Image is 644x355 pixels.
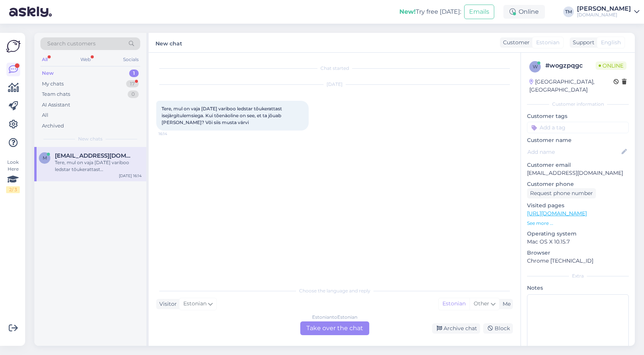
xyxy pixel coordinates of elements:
[312,314,357,321] div: Estonian to Estonian
[155,37,182,48] label: New chat
[577,6,631,12] div: [PERSON_NAME]
[529,78,614,94] div: [GEOGRAPHIC_DATA], [GEOGRAPHIC_DATA]
[156,300,177,308] div: Visitor
[42,111,48,119] div: All
[503,5,545,19] div: Online
[42,69,54,77] div: New
[500,300,511,308] div: Me
[55,152,134,159] span: margaritapaabort@gmail.com
[577,12,631,18] div: [DOMAIN_NAME]
[432,323,480,334] div: Archive chat
[55,159,142,173] div: Tere, mul on vaja [DATE] variboo ledstar tõukerattast isejärgitulemsiega. Kui tõenäoline on see, ...
[47,40,96,48] span: Search customers
[570,39,594,47] div: Support
[439,298,469,310] div: Estonian
[6,39,21,53] img: Askly Logo
[500,39,530,47] div: Customer
[464,5,494,19] button: Emails
[300,321,369,335] div: Take over the chat
[563,6,574,17] div: TM
[527,220,629,227] p: See more ...
[128,90,139,98] div: 0
[527,122,629,133] input: Add a tag
[596,61,626,70] span: Online
[42,101,70,109] div: AI Assistant
[577,6,639,18] a: [PERSON_NAME][DOMAIN_NAME]
[159,131,187,137] span: 16:14
[483,323,513,334] div: Block
[527,148,620,156] input: Add name
[42,122,64,130] div: Archived
[156,81,513,88] div: [DATE]
[527,180,629,188] p: Customer phone
[527,169,629,177] p: [EMAIL_ADDRESS][DOMAIN_NAME]
[527,284,629,292] p: Notes
[126,80,139,88] div: 17
[474,300,489,307] span: Other
[399,8,416,15] b: New!
[183,300,207,308] span: Estonian
[527,101,629,108] div: Customer information
[527,238,629,246] p: Mac OS X 10.15.7
[156,65,513,72] div: Chat started
[601,39,621,47] span: English
[42,90,70,98] div: Team chats
[545,61,596,70] div: # wogzpqgc
[43,155,47,161] span: m
[6,159,20,193] div: Look Here
[129,69,139,77] div: 1
[527,257,629,265] p: Chrome [TECHNICAL_ID]
[162,106,283,125] span: Tere, mul on vaja [DATE] variboo ledstar tõukerattast isejärgitulemsiega. Kui tõenäoline on see, ...
[527,202,629,210] p: Visited pages
[6,186,20,193] div: 2 / 3
[527,112,629,120] p: Customer tags
[527,273,629,279] div: Extra
[122,55,140,65] div: Socials
[78,136,103,142] span: New chats
[399,7,461,16] div: Try free [DATE]:
[527,161,629,169] p: Customer email
[536,39,559,47] span: Estonian
[527,188,596,198] div: Request phone number
[527,136,629,144] p: Customer name
[42,80,64,88] div: My chats
[533,64,538,69] span: w
[156,287,513,294] div: Choose the language and reply
[527,249,629,257] p: Browser
[527,210,587,217] a: [URL][DOMAIN_NAME]
[527,230,629,238] p: Operating system
[119,173,142,179] div: [DATE] 16:14
[40,55,49,65] div: All
[79,55,92,65] div: Web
